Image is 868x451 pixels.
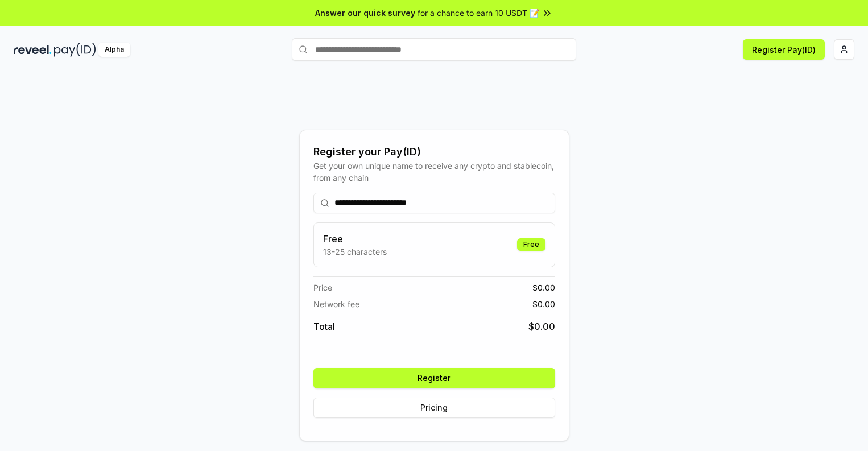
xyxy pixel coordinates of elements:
[532,298,555,310] span: $ 0.00
[517,238,545,251] div: Free
[528,320,555,333] span: $ 0.00
[323,246,387,258] p: 13-25 characters
[54,43,96,57] img: pay_id
[313,282,332,293] span: Price
[313,298,359,310] span: Network fee
[532,282,555,293] span: $ 0.00
[323,232,387,246] h3: Free
[313,144,555,160] div: Register your Pay(ID)
[313,160,555,184] div: Get your own unique name to receive any crypto and stablecoin, from any chain
[98,43,130,57] div: Alpha
[14,43,52,57] img: reveel_dark
[313,368,555,388] button: Register
[313,398,555,418] button: Pricing
[743,39,825,60] button: Register Pay(ID)
[313,320,335,333] span: Total
[315,7,415,19] span: Answer our quick survey
[418,7,539,19] span: for a chance to earn 10 USDT 📝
